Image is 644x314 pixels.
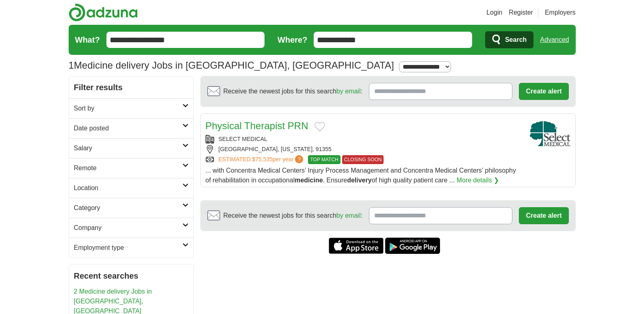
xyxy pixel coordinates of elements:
a: Login [486,8,502,17]
h2: Location [74,183,182,193]
span: ? [295,155,303,163]
span: Receive the newest jobs for this search : [223,211,362,221]
button: Search [485,31,533,48]
h2: Remote [74,163,182,173]
h2: Salary [74,143,182,153]
div: [GEOGRAPHIC_DATA], [US_STATE], 91355 [206,145,523,154]
a: Salary [69,138,193,158]
span: Search [505,32,527,48]
a: Get the iPhone app [329,238,384,254]
h2: Category [74,203,182,213]
span: CLOSING SOON [342,155,384,164]
strong: medicine [295,177,323,184]
span: $75,535 [252,156,273,162]
a: by email [336,212,361,219]
a: Advanced [540,32,569,48]
a: Category [69,198,193,218]
a: Physical Therapist PRN [206,120,308,131]
h2: Date posted [74,123,182,133]
h2: Recent searches [74,270,189,282]
a: Employment type [69,238,193,258]
h2: Filter results [69,76,193,98]
strong: delivery [347,177,371,184]
a: Company [69,218,193,238]
button: Add to favorite jobs [314,122,325,132]
a: ESTIMATED:$75,535per year? [219,155,305,164]
button: Create alert [519,207,568,224]
a: Remote [69,158,193,178]
a: by email [336,88,361,95]
a: Employers [545,8,576,17]
a: SELECT MEDICAL [219,136,267,142]
span: Receive the newest jobs for this search : [223,87,362,96]
a: Sort by [69,98,193,118]
h2: Sort by [74,104,182,113]
a: Register [509,8,533,17]
label: What? [75,34,100,46]
span: TOP MATCH [308,155,340,164]
span: ... with Concentra Medical Centers’ Injury Process Management and Concentra Medical Centers’ phil... [206,167,516,184]
span: 1 [69,58,74,73]
label: Where? [278,34,307,46]
a: Get the Android app [385,238,440,254]
a: Location [69,178,193,198]
img: Select Medical logo [530,119,570,149]
img: Adzuna logo [69,3,138,22]
button: Create alert [519,83,568,100]
h2: Employment type [74,243,182,253]
a: More details ❯ [457,175,499,185]
h1: Medicine delivery Jobs in [GEOGRAPHIC_DATA], [GEOGRAPHIC_DATA] [69,60,394,71]
a: Date posted [69,118,193,138]
h2: Company [74,223,182,233]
